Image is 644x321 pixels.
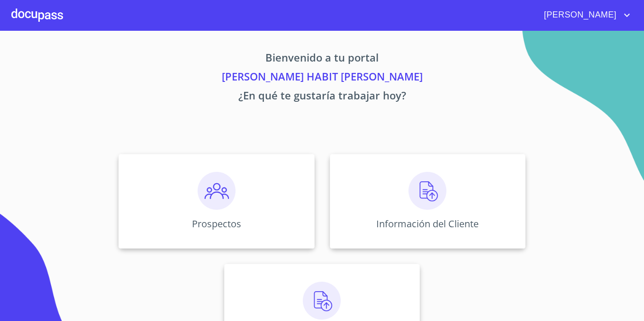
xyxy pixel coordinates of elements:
p: Información del Cliente [376,217,479,230]
p: Prospectos [192,217,241,230]
p: [PERSON_NAME] HABIT [PERSON_NAME] [30,69,614,88]
p: Bienvenido a tu portal [30,50,614,69]
img: carga.png [303,282,341,320]
button: account of current user [537,8,633,23]
span: [PERSON_NAME] [537,8,621,23]
p: ¿En qué te gustaría trabajar hoy? [30,88,614,107]
img: prospectos.png [198,172,236,210]
img: carga.png [408,172,446,210]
